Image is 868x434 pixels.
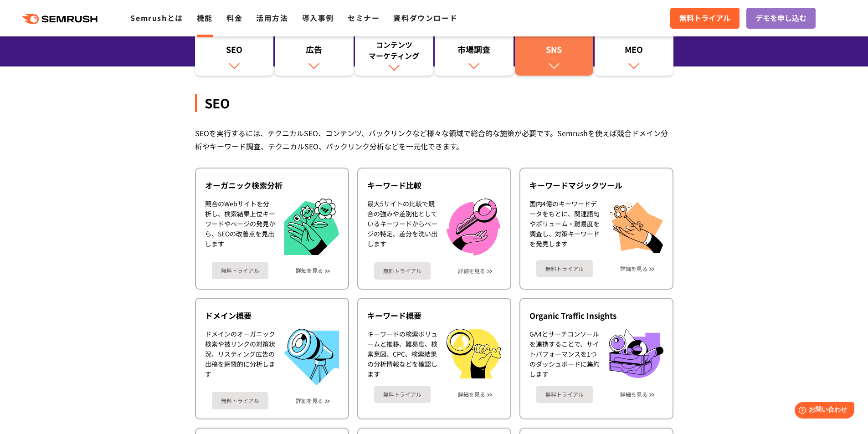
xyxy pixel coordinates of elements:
[205,180,339,191] div: オーガニック検索分析
[205,310,339,321] div: ドメイン概要
[529,329,600,379] div: GA4とサーチコンソールを連携することで、サイトパフォーマンスを1つのダッシュボードに集約します
[374,386,431,403] a: 無料トライアル
[130,12,183,23] a: Semrushとは
[284,329,339,385] img: ドメイン概要
[367,199,437,255] div: 最大5サイトの比較で競合の強みや差別化としているキーワードからページの特定、差分を洗い出します
[458,391,485,398] a: 詳細を見る
[296,398,323,404] a: 詳細を見る
[787,398,858,424] iframe: Help widget launcher
[256,12,288,23] a: 活用方法
[620,391,647,398] a: 詳細を見る
[609,329,663,378] img: Organic Traffic Insights
[212,392,268,409] a: 無料トライアル
[205,329,275,385] div: ドメインのオーガニック検索や被リンクの対策状況、リスティング広告の出稿を網羅的に分析します
[536,386,593,403] a: 無料トライアル
[435,30,514,76] a: 市場調査
[302,12,334,23] a: 導入事例
[536,260,593,277] a: 無料トライアル
[529,310,663,321] div: Organic Traffic Insights
[515,30,594,76] a: SNS
[755,12,806,24] span: デモを申し込む
[348,12,380,23] a: セミナー
[205,199,275,255] div: 競合のWebサイトを分析し、検索結果上位キーワードやページの発見から、SEOの改善点を見出します
[284,199,339,255] img: オーガニック検索分析
[447,329,501,378] img: キーワード概要
[355,30,434,76] a: コンテンツマーケティング
[360,39,429,61] div: コンテンツ マーケティング
[226,12,242,23] a: 料金
[679,12,730,24] span: 無料トライアル
[529,199,600,253] div: 国内4億のキーワードデータをもとに、関連語句やボリューム・難易度を調査し、対策キーワードを発見します
[458,268,485,274] a: 詳細を見る
[367,180,501,191] div: キーワード比較
[529,180,663,191] div: キーワードマジックツール
[374,262,431,280] a: 無料トライアル
[599,44,669,59] div: MEO
[609,199,663,253] img: キーワードマジックツール
[195,30,274,76] a: SEO
[279,44,349,59] div: 広告
[296,267,323,274] a: 詳細を見る
[197,12,213,23] a: 機能
[595,30,673,76] a: MEO
[275,30,354,76] a: 広告
[212,262,268,279] a: 無料トライアル
[195,127,673,153] div: SEOを実行するには、テクニカルSEO、コンテンツ、バックリンクなど様々な領域で総合的な施策が必要です。Semrushを使えば競合ドメイン分析やキーワード調査、テクニカルSEO、バックリンク分析...
[393,12,457,23] a: 資料ダウンロード
[746,8,816,29] a: デモを申し込む
[670,8,740,29] a: 無料トライアル
[200,44,269,59] div: SEO
[367,329,437,379] div: キーワードの検索ボリュームと推移、難易度、検索意図、CPC、検索結果の分析情報などを確認します
[620,266,647,272] a: 詳細を見る
[367,310,501,321] div: キーワード概要
[447,199,500,255] img: キーワード比較
[519,44,589,59] div: SNS
[195,94,673,112] div: SEO
[439,44,509,59] div: 市場調査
